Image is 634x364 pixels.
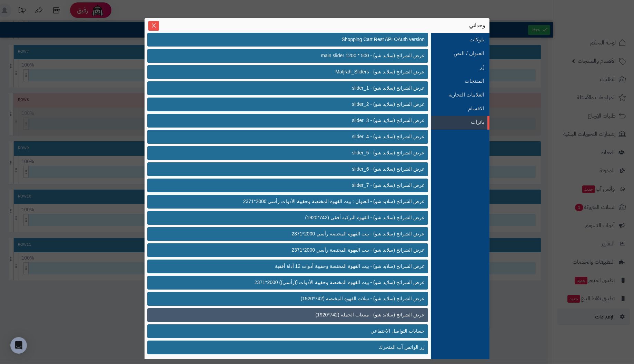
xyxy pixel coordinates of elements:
a: عرض الشرائح (سلايد شو) - slider_1 [171,82,428,95]
span: عرض الشرائح (سلايد شو) - بيت القهوة المختصة رأسي 2000*2371 [291,246,425,254]
a: زر الواتس آب المتحرك [171,341,428,354]
span: عرض الشرائح (سلايد شو) - العنوان : بيت القهوة المختصة وحقيبة الأدوات رأسي 2000*2371 [243,198,425,205]
a: المنتجات [446,74,484,88]
span: عرض الشرائح (سلايد شو) - slider_6 [352,165,425,173]
span: عرض الشرائح (سلايد شو) - slider_1 [352,84,425,92]
span: عرض الشرائح (سلايد شو) - بيت القهوة المختصة رأسي 2000*2371 [291,230,425,237]
span: عرض الشرائح (سلايد شو) - slider_4 [352,133,425,140]
span: حسابات التواصل الاجتماعي [370,327,425,335]
a: Shopping Cart Rest API OAuth version [171,33,428,46]
span: عرض الشرائح (سلايد شو) - القهوة التركية أفقي (742*1920) [305,214,425,221]
a: عرض الشرائح (سلايد شو) - مبيعات الجملة (742*1920) [171,309,428,322]
span: عرض الشرائح (سلايد شو) - بيت القهوة المختصة وحقيبة أدوات 12 أداة أفقية [275,263,425,270]
span: عرض الشرائح (سلايد شو) - slider_2 [352,101,425,108]
span: عرض الشرائح (سلايد شو) - slider_5 [352,149,425,156]
a: بلوكات [446,33,484,47]
a: العنوان / النص [446,47,484,60]
a: عرض الشرائح (سلايد شو) - slider_3 [171,114,428,127]
span: عرض الشرائح (سلايد شو) - slider_7 [352,182,425,189]
span: عرض الشرائح (سلايد شو) - main slider 1200 * 500 [321,52,425,59]
span: Shopping Cart Rest API OAuth version [342,36,425,43]
a: عرض الشرائح (سلايد شو) - slider_6 [171,163,428,176]
div: Open Intercom Messenger [10,337,27,354]
a: الاقسام [446,102,484,115]
span: عرض الشرائح (سلايد شو) - slider_3 [352,117,425,124]
span: زر الواتس آب المتحرك [379,344,425,351]
span: عرض الشرائح (سلايد شو) - سلات القهوة المختصة (742*1920) [301,295,425,302]
a: عرض الشرائح (سلايد شو) - main slider 1200 * 500 [171,49,428,62]
a: عرض الشرائح (سلايد شو) - slider_4 [171,130,428,143]
span: عرض الشرائح (سلايد شو) - مبيعات الجملة (742*1920) [315,311,425,318]
button: Close [148,21,159,31]
a: عرض الشرائح (سلايد شو) - slider_7 [171,179,428,192]
a: عرض الشرائح (سلايد شو) - العنوان : بيت القهوة المختصة وحقيبة الأدوات رأسي 2000*2371 [171,195,428,208]
a: حسابات التواصل الاجتماعي [171,325,428,338]
a: بانرات [446,115,484,129]
a: عرض الشرائح (سلايد شو) - بيت القهوة المختصة رأسي 2000*2371 [171,228,428,241]
span: عرض الشرائح (سلايد شو) - بيت القهوة المختصة وحقيبة الأدوات ((رأسي)) 2000*2371 [255,279,425,286]
a: عرض الشرائح (سلايد شو) - بيت القهوة المختصة رأسي 2000*2371 [171,244,428,257]
a: عرض الشرائح (سلايد شو) - بيت القهوة المختصة وحقيبة أدوات 12 أداة أفقية [171,260,428,273]
span: عرض الشرائح (سلايد شو) - Matjrah_Sliders [335,68,425,75]
a: عرض الشرائح (سلايد شو) - slider_5 [171,146,428,160]
a: العلامات التجارية [446,88,484,102]
a: عرض الشرائح (سلايد شو) - سلات القهوة المختصة (742*1920) [171,292,428,305]
a: عرض الشرائح (سلايد شو) - القهوة التركية أفقي (742*1920) [171,211,428,224]
a: عرض الشرائح (سلايد شو) - slider_2 [171,98,428,111]
a: عرض الشرائح (سلايد شو) - بيت القهوة المختصة وحقيبة الأدوات ((رأسي)) 2000*2371 [171,276,428,289]
a: عرض الشرائح (سلايد شو) - Matjrah_Sliders [171,65,428,79]
a: زُر [446,60,484,74]
div: وحداتي [149,22,485,29]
